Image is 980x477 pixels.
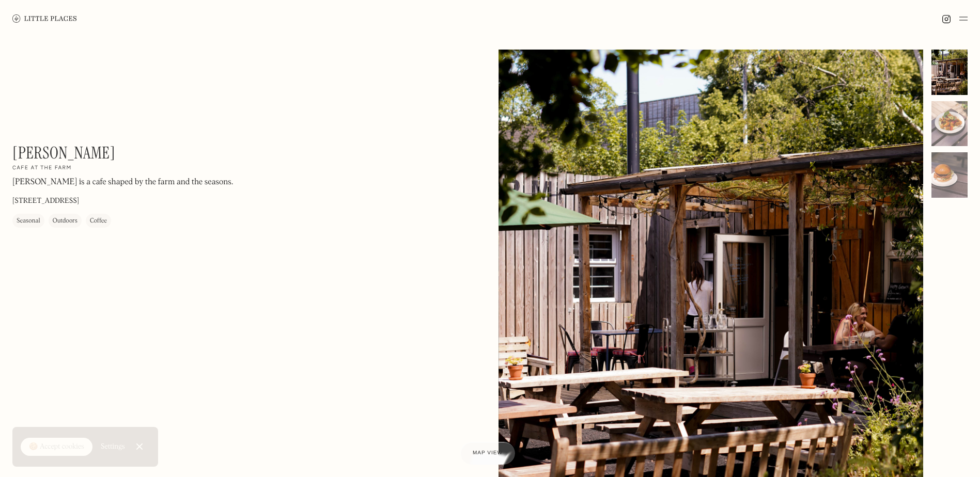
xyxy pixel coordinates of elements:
[12,165,71,172] h2: Cafe at the farm
[139,447,139,447] div: Close Cookie Popup
[473,450,503,456] span: Map view
[460,442,515,465] a: Map view
[29,442,84,452] div: 🍪 Accept cookies
[12,196,79,207] p: [STREET_ADDRESS]
[53,216,77,227] div: Outdoors
[101,443,125,450] div: Settings
[17,216,40,227] div: Seasonal
[12,143,115,163] h1: [PERSON_NAME]
[21,438,92,456] a: 🍪 Accept cookies
[12,177,233,189] p: [PERSON_NAME] is a cafe shaped by the farm and the seasons.
[101,435,125,458] a: Settings
[129,436,150,457] a: Close Cookie Popup
[90,216,107,227] div: Coffee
